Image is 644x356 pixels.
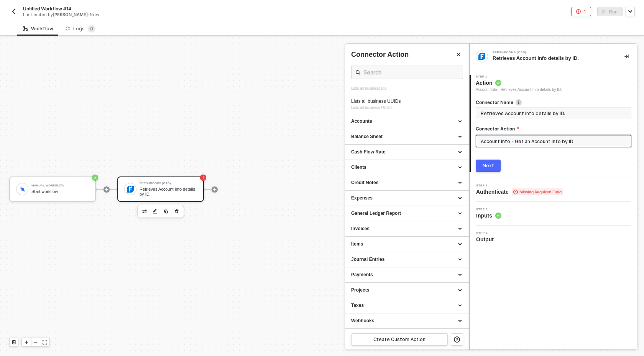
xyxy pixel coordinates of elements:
[576,9,581,14] span: icon-error-page
[454,50,463,59] button: Close
[363,68,451,77] input: Search
[351,98,463,105] div: Lists all business UUIDs
[351,86,388,91] span: Lists all business Ids.
[373,336,426,343] div: Create Custom Action
[476,75,562,78] span: Step 1
[351,272,463,278] div: Payments
[476,184,563,187] span: Step 2
[11,8,17,15] img: back
[351,333,448,346] button: Create Custom Action
[23,26,53,32] div: Workflow
[476,87,562,93] div: Account Info - Retrieves Account Info details by ID.
[356,69,360,76] span: icon-search
[66,25,95,33] div: Logs
[351,118,463,125] div: Accounts
[481,109,625,117] input: Enter description
[53,12,88,17] span: [PERSON_NAME]
[493,51,608,54] div: FreshBooks (OAS)
[351,149,463,155] div: Cash Flow Rate
[351,164,463,171] div: Clients
[470,184,637,196] div: Step 2Authenticate Missing Required Field
[351,241,463,247] div: Items
[493,55,612,62] div: Retrieves Account Info details by ID.
[351,210,463,217] div: General Ledger Report
[571,7,591,16] button: 1
[9,7,18,16] button: back
[23,5,71,12] span: Untitled Workflow #14
[597,7,623,16] button: activateRun
[476,236,497,243] span: Output
[351,287,463,293] div: Projects
[33,340,38,344] span: icon-minus
[351,195,463,201] div: Expenses
[476,125,631,132] label: Connector Action
[351,226,463,232] div: Invoices
[624,54,629,59] span: icon-collapse-right
[351,180,463,186] div: Credit Notes
[351,256,463,263] div: Journal Entries
[476,99,631,105] label: Connector Name
[476,232,497,235] span: Step 4
[351,50,463,59] div: Connector Action
[476,212,501,219] span: Inputs
[476,160,501,172] button: Next
[351,318,463,324] div: Webhooks
[478,53,485,60] img: integration-icon
[470,75,637,172] div: Step 1Action Account Info - Retrieves Account Info details by ID.Connector Nameicon-infoConnector...
[24,340,29,344] span: icon-play
[476,208,501,211] span: Step 3
[483,163,494,169] div: Next
[351,105,394,110] span: Lists all business UUIDs.
[88,25,95,33] sup: 0
[476,135,631,147] input: Connector Action
[512,188,563,195] span: Missing Required Field
[516,99,522,105] img: icon-info
[476,79,562,87] span: Action
[476,188,563,196] span: Authenticate
[584,8,586,15] div: 1
[43,340,47,344] span: icon-expand
[351,133,463,140] div: Balance Sheet
[351,302,463,309] div: Taxes
[23,12,304,18] div: Last edited by - Now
